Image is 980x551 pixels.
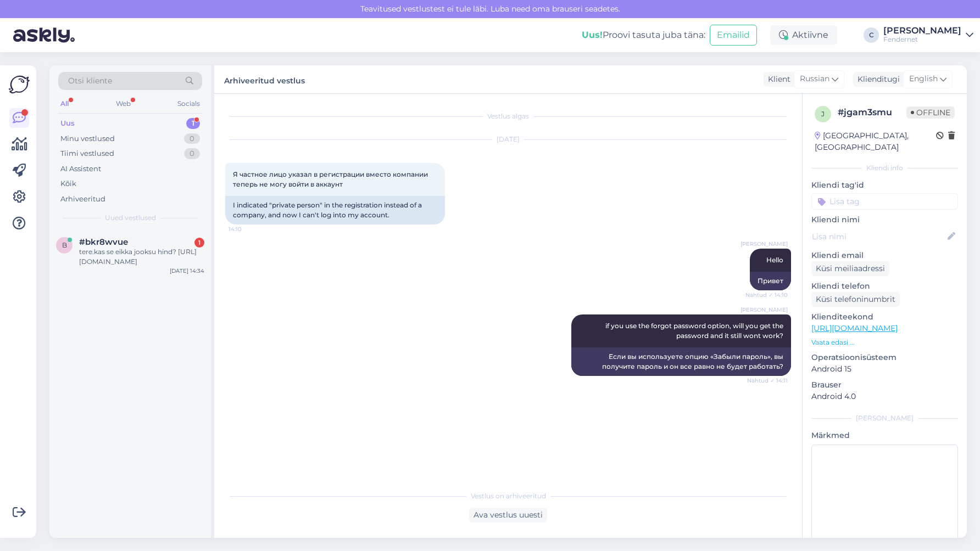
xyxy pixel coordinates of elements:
div: Socials [175,97,202,111]
p: Operatsioonisüsteem [811,352,958,363]
span: Nähtud ✓ 14:10 [745,291,788,299]
span: Russian [800,73,829,85]
p: Märkmed [811,430,958,441]
input: Lisa tag [811,193,958,210]
p: Kliendi tag'id [811,179,958,191]
div: I indicated "private person" in the registration instead of a company, and now I can't log into m... [225,196,445,224]
div: Web [114,97,133,111]
span: Nähtud ✓ 14:11 [747,376,788,385]
p: Kliendi telefon [811,280,958,292]
div: Ava vestlus uuesti [469,508,547,522]
p: Android 15 [811,363,958,375]
p: Android 4.0 [811,391,958,402]
a: [PERSON_NAME]Fendernet [883,26,973,44]
span: Offline [906,106,955,119]
span: Uued vestlused [105,213,156,223]
div: Küsi meiliaadressi [811,261,889,276]
span: j [821,110,825,118]
div: Fendernet [883,35,961,44]
p: Vaata edasi ... [811,338,958,347]
div: Если вы используете опцию «Забыли пароль», вы получите пароль и он все равно не будет работать? [571,347,791,376]
div: 1 [194,238,204,248]
p: Kliendi email [811,250,958,261]
div: Proovi tasuta juba täna: [582,29,705,42]
img: Askly Logo [9,74,30,95]
div: tere.kas se eikka jooksu hind? [URL][DOMAIN_NAME] [79,247,204,267]
label: Arhiveeritud vestlus [224,72,305,87]
div: Arhiveeritud [60,194,105,205]
div: AI Assistent [60,164,101,175]
p: Klienditeekond [811,311,958,323]
div: Tiimi vestlused [60,148,114,159]
div: Привет [750,272,791,290]
button: Emailid [710,25,757,46]
div: [DATE] [225,134,791,144]
div: Kliendi info [811,163,958,173]
span: Hello [766,256,783,264]
div: [GEOGRAPHIC_DATA], [GEOGRAPHIC_DATA] [815,130,936,153]
div: # jgam3smu [838,106,906,119]
div: Klient [764,74,790,85]
div: [PERSON_NAME] [811,413,958,423]
p: Kliendi nimi [811,214,958,226]
span: Я частное лицо указал в регистрации вместо компании теперь не могу войти в аккаунт [233,170,430,188]
div: Aktiivne [770,25,837,45]
div: Klienditugi [853,74,900,85]
div: 0 [184,148,200,159]
div: [PERSON_NAME] [883,26,961,35]
div: [DATE] 14:34 [170,267,204,275]
div: 1 [186,118,200,129]
div: C [864,27,879,43]
span: [PERSON_NAME] [740,306,788,314]
input: Lisa nimi [812,230,945,243]
div: Kõik [60,178,76,189]
span: [PERSON_NAME] [740,240,788,248]
span: Otsi kliente [68,75,112,87]
span: #bkr8wvue [79,237,128,247]
div: Küsi telefoninumbrit [811,292,900,307]
div: Minu vestlused [60,133,115,144]
div: All [58,97,71,111]
span: 14:10 [229,225,270,233]
b: Uus! [582,30,603,40]
span: b [62,241,67,249]
a: [URL][DOMAIN_NAME] [811,323,898,333]
div: Vestlus algas [225,111,791,121]
span: English [909,73,938,85]
div: 0 [184,133,200,144]
p: Brauser [811,379,958,391]
span: if you use the forgot password option, will you get the password and it still wont work? [605,322,785,340]
span: Vestlus on arhiveeritud [471,491,546,501]
div: Uus [60,118,75,129]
